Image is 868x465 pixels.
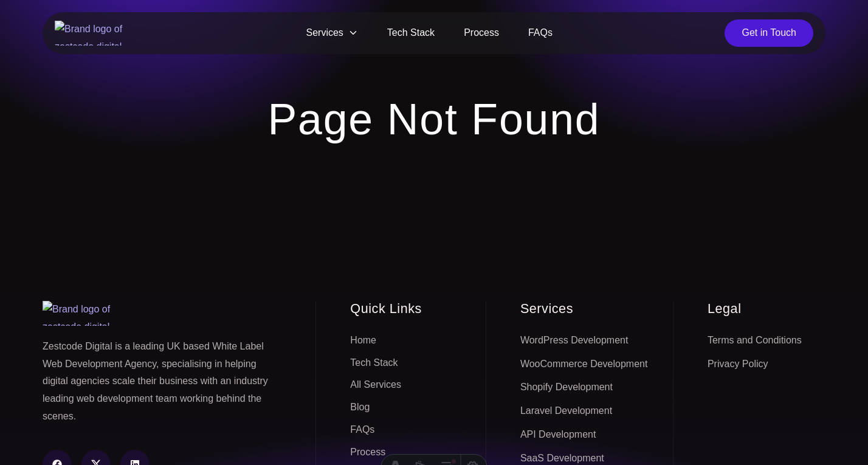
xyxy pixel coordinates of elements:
[708,355,768,374] a: Privacy Policy
[350,443,385,462] a: Process
[520,331,629,350] a: WordPress Development
[267,93,600,145] h1: Page Not Found
[520,425,596,444] a: API Development
[350,331,376,350] a: Home
[520,301,673,317] h3: Services
[55,21,134,46] img: Brand logo of zestcode digital
[43,301,122,326] img: Brand logo of zestcode digital
[708,331,802,350] a: Terms and Conditions
[708,301,825,317] h3: Legal
[520,378,613,397] a: Shopify Development
[350,421,374,439] a: FAQs
[373,19,449,47] a: Tech Stack
[350,354,398,373] a: Tech Stack
[350,301,452,317] h3: Quick Links
[520,355,648,374] a: WooCommerce Development
[292,19,373,47] span: Services
[350,398,370,417] a: Blog
[350,376,401,394] a: All Services
[43,338,279,425] p: Zestcode Digital is a leading UK based White Label Web Development Agency, specialising in helpin...
[520,402,612,421] a: Laravel Development
[514,19,567,47] a: FAQs
[725,19,813,47] a: Get in Touch
[449,19,514,47] a: Process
